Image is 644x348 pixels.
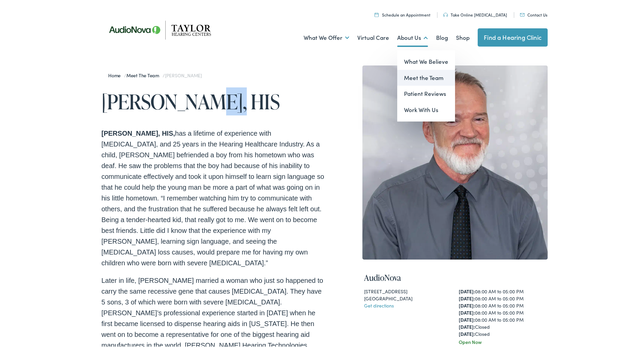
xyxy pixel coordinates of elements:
img: utility icon [443,11,448,16]
div: [STREET_ADDRESS] [364,287,451,294]
h4: AudioNova [364,272,546,282]
strong: [DATE]: [459,294,475,300]
p: has a lifetime of experience with [MEDICAL_DATA], and 25 years in the Hearing Healthcare Industry... [101,127,325,267]
strong: [DATE]: [459,287,475,293]
a: Patient Reviews [397,84,455,101]
a: What We Believe [397,52,455,69]
a: Schedule an Appointment [375,10,430,16]
span: / / [108,71,202,77]
a: What We Offer [304,24,349,49]
strong: [DATE]: [459,301,475,307]
a: About Us [397,24,428,49]
a: Get directions [364,301,394,307]
div: [GEOGRAPHIC_DATA] [364,294,451,301]
a: Work With Us [397,101,455,117]
strong: [DATE]: [459,308,475,315]
a: Meet the Team [397,69,455,85]
strong: [DATE]: [459,315,475,322]
a: Find a Hearing Clinic [478,27,548,45]
b: [PERSON_NAME] [101,128,158,136]
h1: [PERSON_NAME], HIS [101,89,325,111]
img: utility icon [375,11,379,16]
a: Shop [456,24,470,49]
strong: , HIS, [101,128,175,136]
a: Virtual Care [357,24,389,49]
strong: [DATE]: [459,329,475,336]
div: 08:00 AM to 05:00 PM 08:00 AM to 05:00 PM 08:00 AM to 05:00 PM 08:00 AM to 05:00 PM 08:00 AM to 0... [459,287,546,336]
strong: [DATE]: [459,322,475,329]
a: Take Online [MEDICAL_DATA] [443,10,507,16]
a: Home [108,71,124,77]
a: Contact Us [520,10,547,16]
span: [PERSON_NAME] [165,71,202,77]
img: Eric Cobb is a hearing instrument specialist at Taylor Hearing Centers in Paris, TN. [362,64,548,258]
a: Blog [436,24,448,49]
img: utility icon [520,12,525,15]
div: Open Now [459,337,546,344]
a: Meet the Team [126,71,163,77]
